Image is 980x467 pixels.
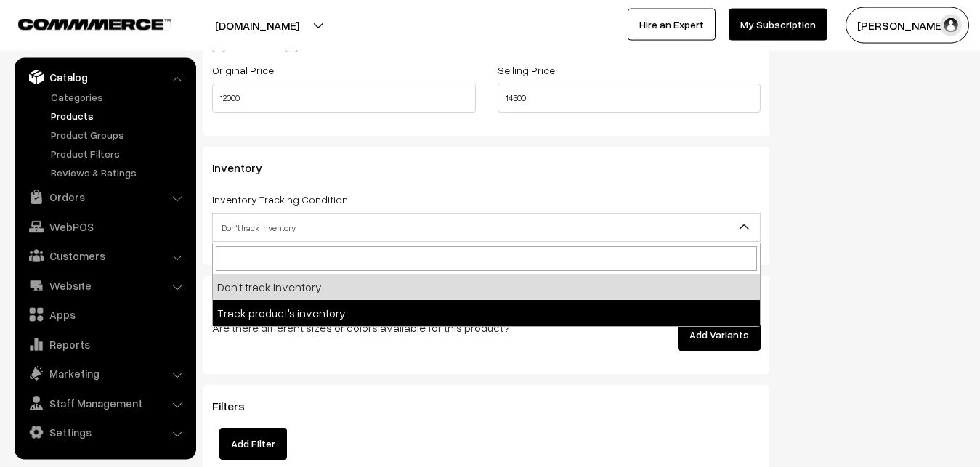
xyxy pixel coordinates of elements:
a: My Subscription [729,9,827,41]
a: Categories [47,89,191,105]
a: Marketing [18,360,191,386]
img: user [940,15,962,36]
label: Inventory Tracking Condition [212,192,348,207]
a: Website [18,272,191,299]
span: Filters [212,399,262,413]
label: Original Price [212,62,274,78]
span: Don't track inventory [213,215,760,240]
a: Hire an Expert [628,9,716,41]
a: Reports [18,331,191,357]
a: Customers [18,243,191,269]
a: COMMMERCE [18,15,145,32]
li: Don't track inventory [213,274,760,300]
label: Selling Price [498,62,555,78]
input: Selling Price [498,84,761,113]
a: Reviews & Ratings [47,165,191,180]
button: [PERSON_NAME] [846,7,969,44]
button: Add Variants [678,319,761,351]
a: Staff Management [18,390,191,416]
span: Inventory [212,161,280,175]
a: Catalog [18,64,191,90]
a: Settings [18,419,191,445]
a: Products [47,108,191,123]
li: Track product's inventory [213,300,760,326]
a: Product Filters [47,146,191,161]
input: Original Price [212,84,476,113]
a: Orders [18,184,191,210]
a: Product Groups [47,127,191,142]
img: COMMMERCE [18,19,171,30]
a: Apps [18,301,191,328]
span: Don't track inventory [212,213,761,242]
a: WebPOS [18,214,191,240]
button: Add Filter [219,428,287,460]
button: [DOMAIN_NAME] [164,7,350,44]
p: Are there different sizes or colors available for this product? [212,319,570,336]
